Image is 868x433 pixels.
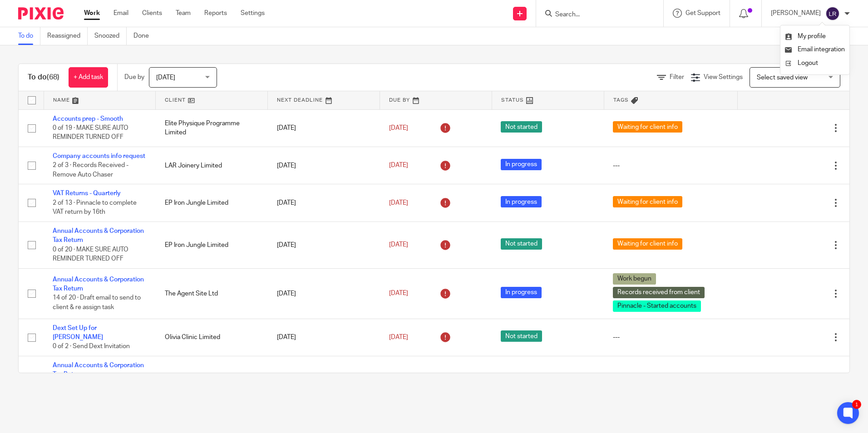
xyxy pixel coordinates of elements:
[156,147,268,184] td: LAR Joinery Limited
[501,330,542,342] span: Not started
[613,300,701,312] span: Pinnacle - Started accounts
[501,373,542,384] span: Not started
[670,74,684,80] span: Filter
[613,238,682,250] span: Waiting for client info
[53,246,128,262] span: 0 of 20 · MAKE SURE AUTO REMINDER TURNED OFF
[389,290,408,297] span: [DATE]
[53,116,123,122] a: Accounts prep - Smooth
[852,400,861,409] div: 1
[53,190,121,197] a: VAT Returns - Quarterly
[798,60,818,66] span: Logout
[156,109,268,147] td: Elite Physique Programme Limited
[156,356,268,403] td: Fusion Networking Limited
[53,362,144,378] a: Annual Accounts & Corporation Tax Return
[389,242,408,248] span: [DATE]
[156,319,268,356] td: Olivia Clinic Limited
[798,46,845,53] span: Email integration
[389,125,408,131] span: [DATE]
[176,9,191,18] a: Team
[84,9,100,18] a: Work
[53,153,145,159] a: Company accounts info request
[613,273,656,285] span: Work begun
[156,268,268,319] td: The Agent Site Ltd
[53,344,130,350] span: 0 of 2 · Send Dext Invitation
[268,319,380,356] td: [DATE]
[241,9,265,18] a: Settings
[613,196,682,207] span: Waiting for client info
[156,221,268,268] td: EP Iron Jungle Limited
[704,74,743,80] span: View Settings
[156,74,175,81] span: [DATE]
[268,221,380,268] td: [DATE]
[389,334,408,340] span: [DATE]
[771,9,821,18] p: [PERSON_NAME]
[785,57,845,70] a: Logout
[18,7,64,20] img: Pixie
[501,196,542,207] span: In progress
[268,147,380,184] td: [DATE]
[389,162,408,169] span: [DATE]
[268,109,380,147] td: [DATE]
[825,6,840,21] img: svg%3E
[785,33,826,39] a: My profile
[53,295,141,311] span: 14 of 20 · Draft email to send to client & re assign task
[613,121,682,133] span: Waiting for client info
[389,200,408,206] span: [DATE]
[268,184,380,221] td: [DATE]
[501,121,542,133] span: Not started
[47,74,59,81] span: (68)
[757,74,808,81] span: Select saved view
[69,67,108,88] a: + Add task
[53,325,103,340] a: Dext Set Up for [PERSON_NAME]
[785,46,845,53] a: Email integration
[156,184,268,221] td: EP Iron Jungle Limited
[113,9,128,18] a: Email
[501,238,542,250] span: Not started
[613,333,728,342] div: ---
[613,287,705,298] span: Records received from client
[268,268,380,319] td: [DATE]
[613,98,629,103] span: Tags
[268,356,380,403] td: [DATE]
[686,10,720,16] span: Get Support
[124,73,144,82] p: Due by
[53,125,128,141] span: 0 of 19 · MAKE SURE AUTO REMINDER TURNED OFF
[47,27,88,45] a: Reassigned
[53,228,144,243] a: Annual Accounts & Corporation Tax Return
[501,287,542,298] span: In progress
[28,73,59,82] h1: To do
[18,27,40,45] a: To do
[554,11,636,19] input: Search
[613,373,682,384] span: Waiting for client info
[204,9,227,18] a: Reports
[53,200,137,216] span: 2 of 13 · Pinnacle to complete VAT return by 16th
[798,33,826,39] span: My profile
[133,27,156,45] a: Done
[613,161,728,170] div: ---
[94,27,127,45] a: Snoozed
[501,159,542,170] span: In progress
[142,9,162,18] a: Clients
[53,276,144,292] a: Annual Accounts & Corporation Tax Return
[53,162,128,178] span: 2 of 3 · Records Received - Remove Auto Chaser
